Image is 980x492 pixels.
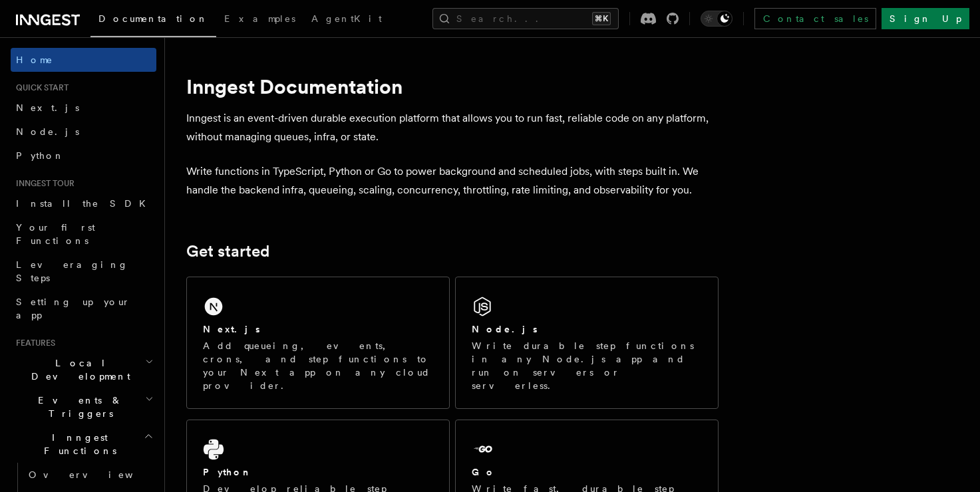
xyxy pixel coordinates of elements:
kbd: ⌘K [592,12,611,25]
span: Overview [29,469,166,480]
a: Examples [216,4,303,36]
span: Leveraging Steps [16,259,128,283]
span: Documentation [98,13,208,24]
a: Next.js [11,96,156,120]
a: Get started [186,242,269,261]
span: Node.js [16,126,79,137]
h2: Next.js [203,322,260,336]
span: Examples [224,13,295,24]
a: Next.jsAdd queueing, events, crons, and step functions to your Next app on any cloud provider. [186,277,450,409]
span: Your first Functions [16,222,95,246]
span: AgentKit [311,13,382,24]
button: Toggle dark mode [701,11,733,27]
span: Inngest tour [11,178,75,189]
p: Inngest is an event-driven durable execution platform that allows you to run fast, reliable code ... [186,109,719,146]
span: Next.js [16,102,79,113]
button: Search...⌘K [432,8,619,29]
span: Events & Triggers [11,394,145,420]
span: Home [16,53,53,66]
a: Python [11,144,156,168]
span: Quick start [11,82,69,93]
span: Inngest Functions [11,431,144,457]
button: Events & Triggers [11,388,156,426]
span: Setting up your app [16,297,130,320]
h2: Python [203,465,252,479]
p: Write functions in TypeScript, Python or Go to power background and scheduled jobs, with steps bu... [186,162,719,199]
span: Install the SDK [16,198,154,209]
a: AgentKit [303,4,390,36]
a: Setting up your app [11,290,156,327]
h1: Inngest Documentation [186,74,719,98]
a: Home [11,48,156,72]
a: Contact sales [754,8,876,29]
button: Local Development [11,351,156,388]
p: Write durable step functions in any Node.js app and run on servers or serverless. [472,339,702,392]
a: Overview [23,463,156,487]
h2: Node.js [472,322,538,336]
span: Python [16,150,65,161]
span: Features [11,338,55,348]
a: Leveraging Steps [11,253,156,290]
a: Node.js [11,120,156,144]
a: Your first Functions [11,215,156,253]
a: Node.jsWrite durable step functions in any Node.js app and run on servers or serverless. [455,277,719,409]
a: Documentation [90,4,216,37]
p: Add queueing, events, crons, and step functions to your Next app on any cloud provider. [203,339,433,392]
span: Local Development [11,356,145,383]
h2: Go [472,465,496,479]
a: Sign Up [882,8,969,29]
button: Inngest Functions [11,426,156,463]
a: Install the SDK [11,191,156,215]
